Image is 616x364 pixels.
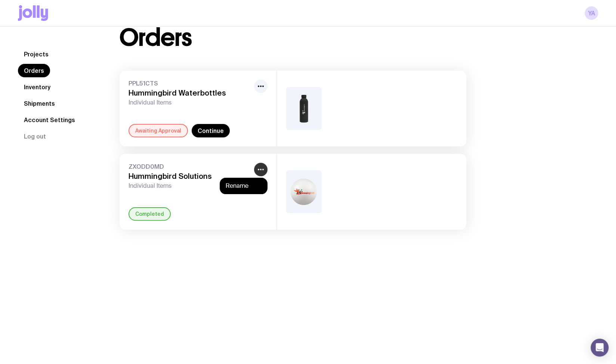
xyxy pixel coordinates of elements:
[129,172,251,181] h3: Hummingbird Solutions
[129,88,251,97] h3: Hummingbird Waterbottles
[18,97,61,110] a: Shipments
[120,26,192,50] h1: Orders
[129,182,251,190] span: Individual Items
[18,47,55,61] a: Projects
[129,163,251,170] span: ZXODD0MD
[591,339,609,357] div: Open Intercom Messenger
[18,80,56,94] a: Inventory
[18,113,81,127] a: Account Settings
[129,124,188,137] div: Awaiting Approval
[585,6,598,20] a: YA
[226,182,261,190] button: Rename
[129,207,171,221] div: Completed
[129,80,251,87] span: PPL51CTS
[129,99,251,106] span: Individual Items
[192,124,230,137] a: Continue
[18,130,52,143] button: Log out
[18,64,50,77] a: Orders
